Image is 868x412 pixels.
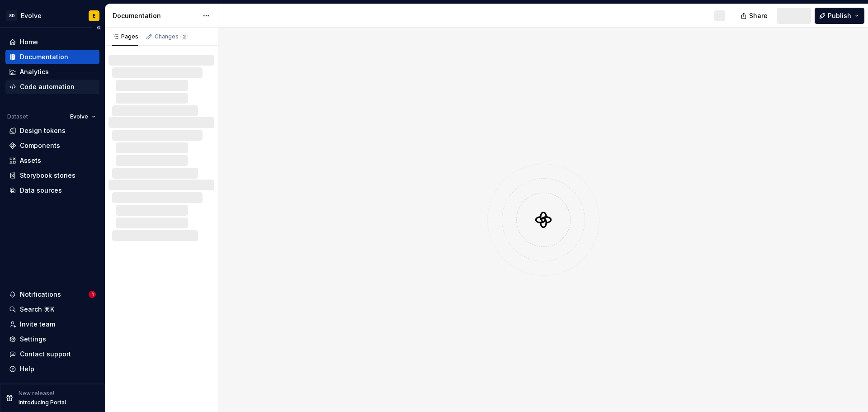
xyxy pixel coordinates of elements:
[5,183,99,198] a: Data sources
[20,82,75,91] div: Code automation
[20,52,68,62] div: Documentation
[5,332,99,346] a: Settings
[20,320,55,329] div: Invite team
[113,11,198,20] div: Documentation
[21,11,42,20] div: Evolve
[20,350,71,359] div: Contact support
[2,6,103,25] button: SDEvolveE
[20,38,38,47] div: Home
[5,287,99,302] button: Notifications1
[20,365,34,374] div: Help
[5,347,99,361] button: Contact support
[749,11,768,20] span: Share
[5,168,99,183] a: Storybook stories
[5,153,99,168] a: Assets
[93,12,95,19] div: E
[92,21,105,34] button: Collapse sidebar
[112,33,138,40] div: Pages
[7,113,28,120] div: Dataset
[5,138,99,153] a: Components
[20,156,41,165] div: Assets
[5,35,99,49] a: Home
[70,113,88,120] span: Evolve
[5,50,99,64] a: Documentation
[828,11,851,20] span: Publish
[19,399,66,406] p: Introducing Portal
[5,80,99,94] a: Code automation
[5,362,99,376] button: Help
[5,317,99,331] a: Invite team
[20,305,54,314] div: Search ⌘K
[20,171,75,180] div: Storybook stories
[815,8,864,24] button: Publish
[5,302,99,317] button: Search ⌘K
[20,126,66,135] div: Design tokens
[6,10,17,21] div: SD
[180,33,188,40] span: 2
[20,290,61,299] div: Notifications
[5,123,99,138] a: Design tokens
[20,335,46,344] div: Settings
[19,390,54,397] p: New release!
[155,33,188,40] div: Changes
[66,110,99,123] button: Evolve
[736,8,774,24] button: Share
[20,186,62,195] div: Data sources
[20,67,49,76] div: Analytics
[20,141,60,150] div: Components
[89,291,96,298] span: 1
[5,65,99,79] a: Analytics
